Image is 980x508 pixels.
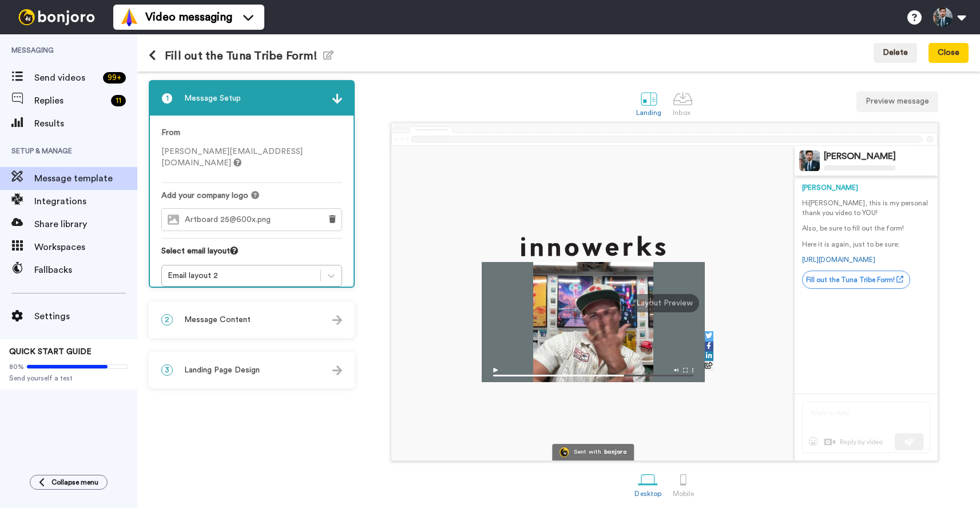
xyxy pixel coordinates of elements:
[149,49,334,62] h1: Fill out the Tuna Tribe Form!
[184,314,251,326] span: Message Content
[34,172,137,185] span: Message template
[161,245,342,265] div: Select email layout
[673,109,693,117] div: Inbox
[149,352,355,388] div: 3Landing Page Design
[161,314,173,326] span: 2
[34,71,98,85] span: Send videos
[630,294,699,312] div: Layout Preview
[802,256,875,263] a: [URL][DOMAIN_NAME]
[34,263,137,277] span: Fallbacks
[520,236,666,256] img: a9d638eb-490d-4ee3-aea2-33748299c568
[161,364,173,376] span: 3
[9,374,128,383] span: Send yourself a test
[824,151,896,162] div: [PERSON_NAME]
[9,362,24,371] span: 80%
[667,83,699,122] a: Inbox
[34,117,137,130] span: Results
[802,224,930,233] p: Also, be sure to fill out the form!
[802,402,930,453] img: reply-preview.svg
[332,315,342,325] img: arrow.svg
[630,83,668,122] a: Landing
[634,490,661,498] div: Desktop
[802,240,930,249] p: Here it is again, just to be sure;
[149,301,355,338] div: 2Message Content
[120,8,138,26] img: vm-color.svg
[929,43,969,64] button: Close
[856,92,938,112] button: Preview message
[161,93,173,104] span: 1
[34,217,137,231] span: Share library
[799,150,820,171] img: Profile Image
[673,490,694,498] div: Mobile
[636,109,662,117] div: Landing
[161,148,303,167] span: [PERSON_NAME][EMAIL_ADDRESS][DOMAIN_NAME]
[667,464,700,503] a: Mobile
[103,72,126,84] div: 99 +
[802,199,930,218] p: Hi [PERSON_NAME] , this is my personal thank you video to YOU!
[629,464,667,503] a: Desktop
[560,447,569,457] img: Bonjoro Logo
[161,127,180,139] label: From
[51,478,98,487] span: Collapse menu
[34,94,106,108] span: Replies
[802,271,910,289] a: Fill out the Tuna Tribe Form!
[802,183,930,193] div: [PERSON_NAME]
[332,94,342,104] img: arrow.svg
[482,362,705,382] img: player-controls-full.svg
[184,364,260,376] span: Landing Page Design
[34,195,137,208] span: Integrations
[30,475,108,490] button: Collapse menu
[574,449,601,455] div: Sent with
[168,270,315,281] div: Email layout 2
[185,215,276,225] span: Artboard 25@600x.png
[332,366,342,375] img: arrow.svg
[14,9,100,25] img: bj-logo-header-white.svg
[145,9,232,25] span: Video messaging
[34,240,137,254] span: Workspaces
[34,309,137,323] span: Settings
[9,348,92,356] span: QUICK START GUIDE
[111,95,126,106] div: 11
[874,43,917,64] button: Delete
[604,449,626,455] div: bonjoro
[184,93,241,104] span: Message Setup
[161,190,248,201] span: Add your company logo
